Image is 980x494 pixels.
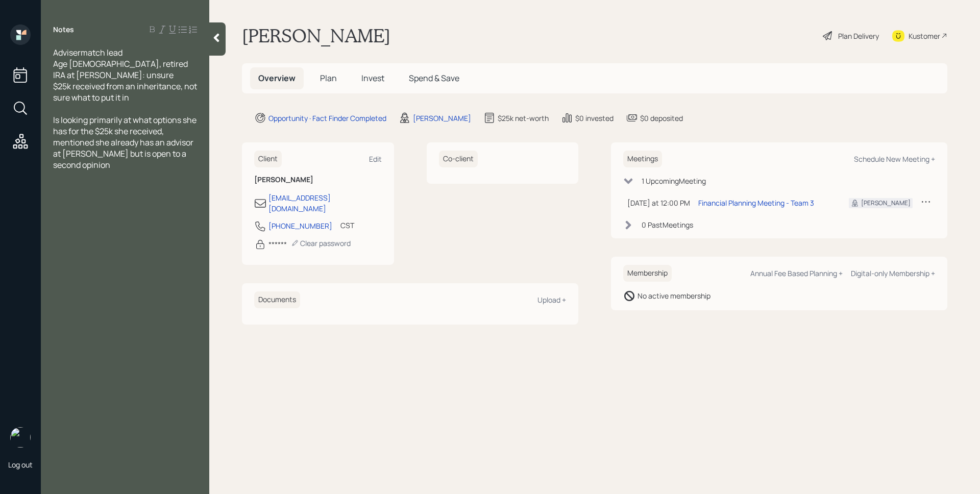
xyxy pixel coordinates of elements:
div: Schedule New Meeting + [854,154,935,164]
span: Spend & Save [409,72,459,84]
div: Upload + [537,295,566,305]
span: Invest [361,72,384,84]
h1: [PERSON_NAME] [242,24,390,47]
h6: Client [254,151,282,167]
span: Overview [258,72,296,84]
div: Opportunity · Fact Finder Completed [268,113,386,123]
h6: Co-client [439,151,478,167]
div: Clear password [291,238,351,248]
label: Notes [53,24,74,35]
div: CST [340,220,354,231]
span: Advisermatch lead Age [DEMOGRAPHIC_DATA], retired IRA at [PERSON_NAME]: unsure $25k received from... [53,47,199,103]
div: $0 deposited [640,113,683,123]
div: Log out [8,460,33,470]
h6: Documents [254,291,300,308]
div: Plan Delivery [838,31,879,41]
div: [EMAIL_ADDRESS][DOMAIN_NAME] [268,192,382,214]
div: 1 Upcoming Meeting [642,176,706,186]
div: Kustomer [909,31,940,41]
div: [PERSON_NAME] [861,199,911,208]
div: [DATE] at 12:00 PM [627,197,690,208]
div: [PERSON_NAME] [413,113,471,123]
div: Edit [369,154,382,164]
div: Financial Planning Meeting - Team 3 [698,197,814,208]
span: Plan [320,72,337,84]
h6: [PERSON_NAME] [254,176,382,184]
div: $0 invested [575,113,614,123]
div: Digital-only Membership + [851,268,935,278]
h6: Membership [623,265,672,282]
div: Annual Fee Based Planning + [750,268,843,278]
div: 0 Past Meeting s [642,219,693,230]
div: $25k net-worth [498,113,549,123]
div: No active membership [638,290,710,301]
img: james-distasi-headshot.png [10,427,31,448]
div: [PHONE_NUMBER] [268,220,332,231]
h6: Meetings [623,151,662,167]
span: Is looking primarily at what options she has for the $25k she received, mentioned she already has... [53,114,198,170]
